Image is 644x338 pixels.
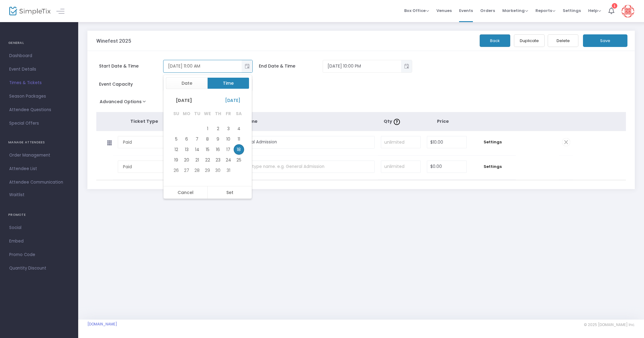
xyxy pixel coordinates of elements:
span: Settings [563,3,581,18]
span: Times & Tickets [9,79,69,87]
span: Promo Code [9,251,69,259]
input: Select date & time [163,61,242,71]
input: Enter a ticket type name. e.g. General Admission [218,136,375,149]
span: Event Capacity [99,81,163,87]
a: [DOMAIN_NAME] [87,322,117,327]
input: Price [427,161,466,173]
span: End Date & Time [259,63,323,69]
span: Social [9,224,69,232]
span: © 2025 [DOMAIN_NAME] Inc. [584,322,635,327]
span: Price [437,118,449,124]
span: Marketing [502,8,528,14]
img: question-mark [394,119,400,125]
span: Order Management [9,151,69,159]
button: Duplicate [514,34,545,47]
input: Select date & time [323,61,401,71]
button: Toggle popup [242,60,252,72]
span: Embed [9,237,69,245]
input: Price [427,136,466,148]
span: Start Date & Time [99,63,163,69]
h4: PROMOTE [8,209,70,221]
button: Advanced Options [96,97,152,108]
span: Qty [384,118,401,124]
span: Venues [436,3,452,18]
div: 1 [612,3,617,9]
span: Paid [123,139,201,145]
span: Quantity Discount [9,264,69,272]
button: Toggle popup [401,60,412,72]
span: Event Details [9,65,69,73]
span: Reports [535,8,555,14]
span: Events [459,3,473,18]
button: Save [583,34,627,47]
span: Settings [473,164,513,170]
span: Special Offers [9,119,69,127]
h4: GENERAL [8,37,70,49]
span: Attendee Questions [9,106,69,114]
h3: Winefest 2025 [96,38,131,44]
h4: MANAGE ATTENDEES [8,136,70,149]
span: Paid [123,164,201,170]
span: Attendee Communication [9,178,69,186]
span: Season Packages [9,92,69,100]
button: Delete [548,34,578,47]
span: Attendee List [9,165,69,173]
button: Back [480,34,510,47]
span: Dashboard [9,52,69,60]
span: Ticket Type [130,118,158,124]
span: Settings [473,139,513,145]
input: unlimited [381,161,420,173]
span: Box Office [404,8,429,14]
span: Waitlist [9,192,25,198]
input: unlimited [381,136,420,148]
span: Orders [480,3,495,18]
input: Enter a ticket type name. e.g. General Admission [218,161,375,173]
span: Help [588,8,601,14]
